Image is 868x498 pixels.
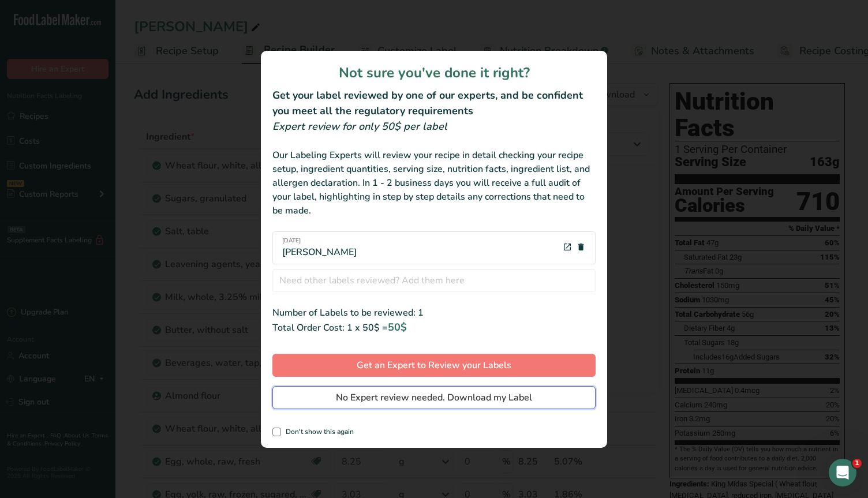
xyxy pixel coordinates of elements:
iframe: Intercom live chat [829,459,856,486]
h2: Get your label reviewed by one of our experts, and be confident you meet all the regulatory requi... [272,88,596,119]
div: Expert review for only 50$ per label [272,119,596,134]
div: [PERSON_NAME] [282,237,357,259]
h1: Not sure you've done it right? [272,62,596,83]
div: Number of Labels to be reviewed: 1 [272,306,596,320]
input: Need other labels reviewed? Add them here [272,269,596,292]
div: Total Order Cost: 1 x 50$ = [272,320,596,335]
span: 50$ [388,320,407,334]
button: Get an Expert to Review your Labels [272,354,596,377]
span: Don't show this again [281,428,354,436]
div: Our Labeling Experts will review your recipe in detail checking your recipe setup, ingredient qua... [272,148,596,218]
button: No Expert review needed. Download my Label [272,386,596,409]
span: No Expert review needed. Download my Label [336,391,532,405]
span: 1 [852,459,862,468]
span: Get an Expert to Review your Labels [357,358,511,372]
span: [DATE] [282,237,357,245]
